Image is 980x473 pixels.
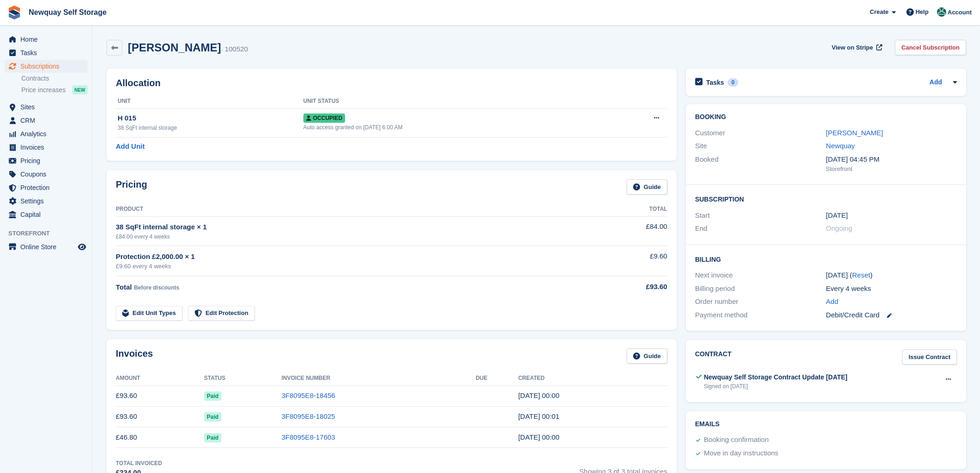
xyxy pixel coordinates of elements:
[116,385,204,406] td: £93.60
[116,306,182,321] a: Edit Unit Types
[5,168,88,181] a: menu
[21,85,88,95] a: Price increases NEW
[25,5,110,20] a: Newquay Self Storage
[20,127,76,140] span: Analytics
[20,208,76,221] span: Capital
[704,382,848,391] div: Signed on [DATE]
[695,296,826,307] div: Order number
[116,371,204,386] th: Amount
[916,7,929,17] span: Help
[204,412,221,422] span: Paid
[5,141,88,154] a: menu
[518,412,559,420] time: 2025-09-05 23:01:08 UTC
[188,306,255,321] a: Edit Protection
[476,371,518,386] th: Due
[518,371,667,386] th: Created
[282,391,335,399] a: 3F8095E8-18456
[826,296,838,307] a: Add
[116,262,594,271] div: £9.60 every 4 weeks
[116,459,162,467] div: Total Invoiced
[826,224,852,232] span: Ongoing
[695,421,957,428] h2: Emails
[826,210,848,221] time: 2025-08-08 23:00:00 UTC
[116,222,594,233] div: 38 SqFt internal storage × 1
[282,433,335,441] a: 3F8095E8-17603
[303,123,608,132] div: Auto access granted on [DATE] 6:00 AM
[5,208,88,221] a: menu
[826,284,957,294] div: Every 4 weeks
[5,181,88,194] a: menu
[930,77,942,88] a: Add
[695,270,826,281] div: Next invoice
[116,427,204,448] td: £46.80
[695,114,957,121] h2: Booking
[826,129,883,137] a: [PERSON_NAME]
[594,202,667,217] th: Total
[5,101,88,114] a: menu
[852,271,870,279] a: Reset
[20,114,76,127] span: CRM
[116,94,303,109] th: Unit
[116,233,594,241] div: £84.00 every 4 weeks
[225,44,248,55] div: 100520
[20,141,76,154] span: Invoices
[20,154,76,167] span: Pricing
[72,85,88,95] div: NEW
[5,154,88,167] a: menu
[826,154,957,165] div: [DATE] 04:45 PM
[303,114,345,123] span: Occupied
[594,246,667,276] td: £9.60
[728,78,738,87] div: 0
[5,60,88,73] a: menu
[948,8,972,17] span: Account
[116,406,204,427] td: £93.60
[695,210,826,221] div: Start
[118,124,303,132] div: 38 SqFt internal storage
[20,240,76,253] span: Online Store
[695,254,957,264] h2: Billing
[828,40,884,55] a: View on Stripe
[282,412,335,420] a: 3F8095E8-18025
[832,43,873,52] span: View on Stripe
[20,181,76,194] span: Protection
[706,78,724,87] h2: Tasks
[5,127,88,140] a: menu
[695,154,826,174] div: Booked
[116,252,594,262] div: Protection £2,000.00 × 1
[5,46,88,59] a: menu
[695,284,826,294] div: Billing period
[5,195,88,208] a: menu
[826,164,957,174] div: Storefront
[937,7,946,17] img: JON
[704,435,769,446] div: Booking confirmation
[695,349,732,365] h2: Contract
[204,391,221,401] span: Paid
[704,372,848,382] div: Newquay Self Storage Contract Update [DATE]
[134,284,179,291] span: Before discounts
[5,33,88,46] a: menu
[128,41,221,54] h2: [PERSON_NAME]
[895,40,966,55] a: Cancel Subscription
[8,229,92,238] span: Storefront
[627,179,667,195] a: Guide
[20,60,76,73] span: Subscriptions
[303,94,608,109] th: Unit Status
[116,78,667,88] h2: Allocation
[204,371,282,386] th: Status
[695,310,826,321] div: Payment method
[627,348,667,364] a: Guide
[902,349,957,365] a: Issue Contract
[20,101,76,114] span: Sites
[870,7,888,17] span: Create
[116,141,144,152] a: Add Unit
[282,371,476,386] th: Invoice Number
[695,194,957,203] h2: Subscription
[204,433,221,442] span: Paid
[20,46,76,59] span: Tasks
[826,270,957,281] div: [DATE] ( )
[116,202,594,217] th: Product
[826,310,957,321] div: Debit/Credit Card
[695,223,826,234] div: End
[21,86,66,95] span: Price increases
[7,6,21,19] img: stora-icon-8386f47178a22dfd0bd8f6a31ec36ba5ce8667c1dd55bd0f319d3a0aa187defe.svg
